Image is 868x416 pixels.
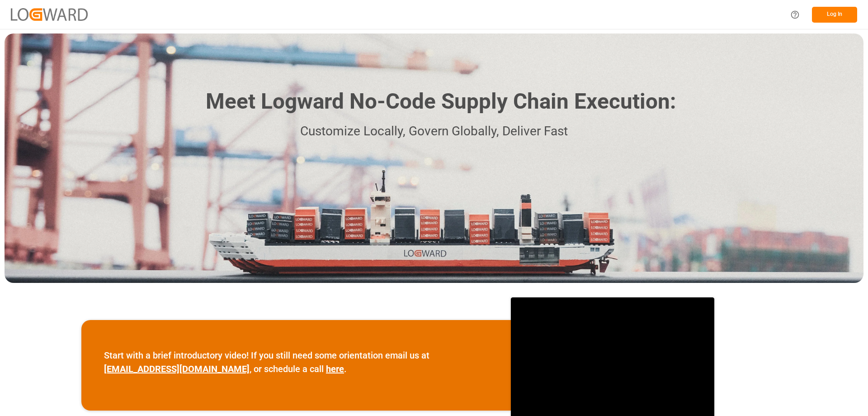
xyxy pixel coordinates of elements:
[192,121,676,142] p: Customize Locally, Govern Globally, Deliver Fast
[104,363,250,374] a: [EMAIL_ADDRESS][DOMAIN_NAME]
[785,5,805,25] button: Help Center
[812,7,857,23] button: Log In
[326,363,344,374] a: here
[104,349,488,376] p: Start with a brief introductory video! If you still need some orientation email us at , or schedu...
[11,8,88,20] img: Logward_new_orange.png
[206,86,676,118] h1: Meet Logward No-Code Supply Chain Execution:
